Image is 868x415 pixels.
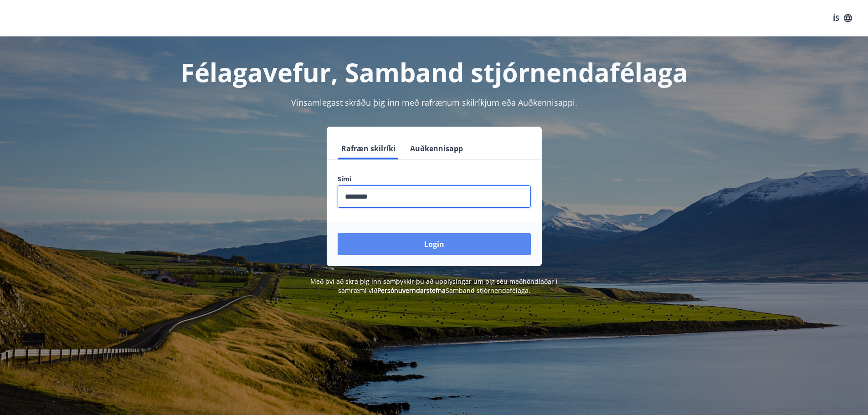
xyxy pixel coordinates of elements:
[338,174,531,184] label: Sími
[406,138,467,159] button: Auðkennisapp
[291,97,577,108] span: Vinsamlegast skráðu þig inn með rafrænum skilríkjum eða Auðkennisappi.
[338,138,399,159] button: Rafræn skilríki
[117,55,751,89] h1: Félagavefur, Samband stjórnendafélaga
[377,286,446,295] a: Persónuverndarstefna
[338,233,531,255] button: Login
[310,277,558,295] span: Með því að skrá þig inn samþykkir þú að upplýsingar um þig séu meðhöndlaðar í samræmi við Samband...
[828,10,857,26] button: ÍS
